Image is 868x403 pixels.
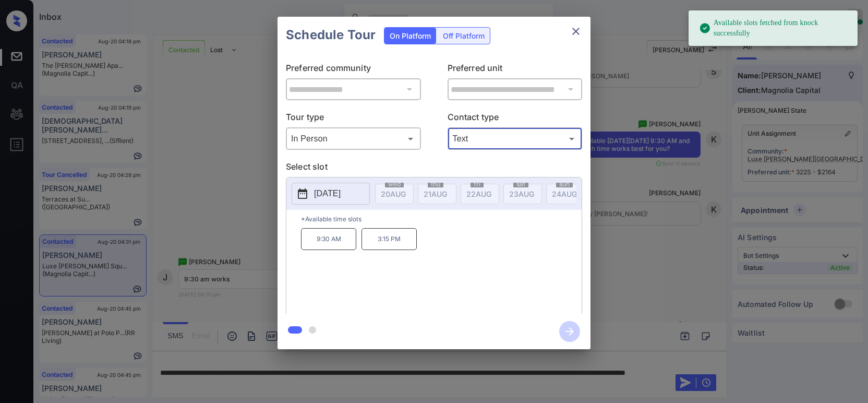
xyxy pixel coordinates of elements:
p: Tour type [286,111,421,127]
p: 3:15 PM [361,228,417,250]
p: Contact type [448,111,583,127]
p: Preferred community [286,62,421,78]
div: Text [450,130,580,147]
button: btn-next [553,318,586,345]
p: Select slot [286,160,582,177]
div: Off Platform [438,28,490,44]
div: Available slots fetched from knock successfully [699,14,849,43]
p: *Available time slots [301,210,582,228]
p: Preferred unit [448,62,583,78]
button: [DATE] [292,183,370,205]
h2: Schedule Tour [278,17,384,53]
p: [DATE] [314,187,341,200]
div: On Platform [384,28,436,44]
div: In Person [288,130,418,147]
p: 9:30 AM [301,228,356,250]
button: close [565,21,586,42]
